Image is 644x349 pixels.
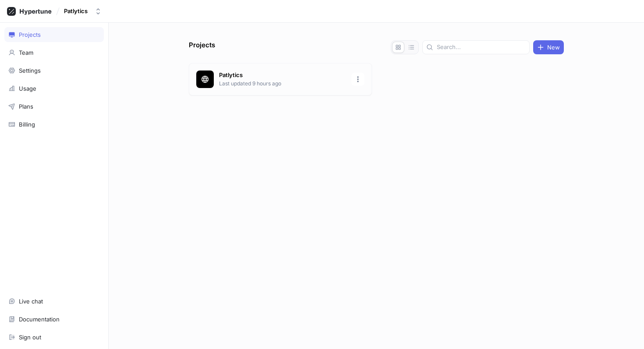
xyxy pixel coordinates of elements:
[19,334,41,341] div: Sign out
[547,45,560,50] span: New
[19,298,43,305] div: Live chat
[4,27,104,42] a: Projects
[4,117,104,132] a: Billing
[19,67,41,74] div: Settings
[4,312,104,327] a: Documentation
[437,43,526,52] input: Search...
[19,31,41,38] div: Projects
[4,45,104,60] a: Team
[4,99,104,114] a: Plans
[19,85,36,92] div: Usage
[19,49,33,56] div: Team
[60,4,105,18] button: Patlytics
[4,63,104,78] a: Settings
[219,71,346,80] p: Patlytics
[19,316,60,323] div: Documentation
[4,81,104,96] a: Usage
[19,103,33,110] div: Plans
[219,80,346,88] p: Last updated 9 hours ago
[64,7,88,15] div: Patlytics
[19,121,35,128] div: Billing
[189,40,215,54] p: Projects
[533,40,564,54] button: New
